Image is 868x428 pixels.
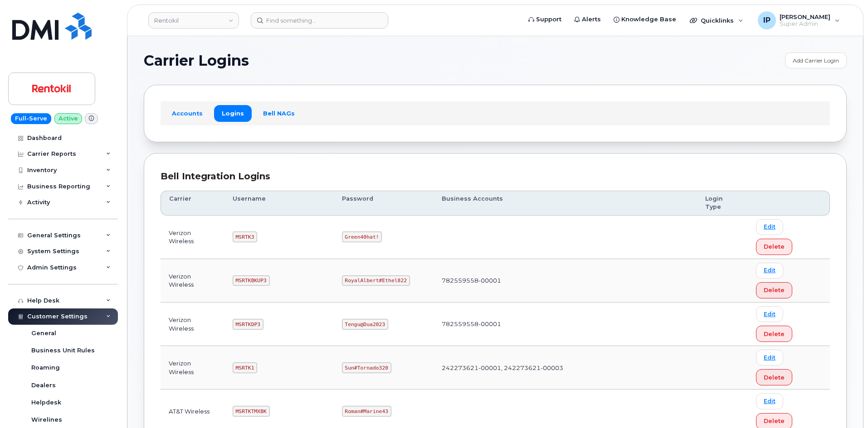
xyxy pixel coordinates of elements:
[161,303,224,346] td: Verizon Wireless
[233,231,257,242] code: MSRTK3
[342,319,388,330] code: Tengu@Dua2023
[144,54,249,67] span: Carrier Logins
[764,286,785,294] span: Delete
[161,170,830,183] div: Bell Integration Logins
[764,330,785,338] span: Delete
[434,259,697,303] td: 782559558-00001
[756,350,783,365] a: Edit
[756,263,783,279] a: Edit
[829,389,861,421] iframe: Messenger Launcher
[233,362,257,373] code: MSRTK1
[233,275,270,286] code: MSRTKBKUP3
[342,231,382,242] code: Green40hat!
[224,191,334,216] th: Username
[756,393,783,409] a: Edit
[785,53,847,68] a: Add Carrier Login
[233,406,270,417] code: MSRTKTMXBK
[434,303,697,346] td: 782559558-00001
[161,216,224,259] td: Verizon Wireless
[764,242,785,251] span: Delete
[756,282,792,298] button: Delete
[214,105,252,121] a: Logins
[161,191,224,216] th: Carrier
[756,369,792,385] button: Delete
[342,362,391,373] code: Sun#Tornado320
[756,219,783,235] a: Edit
[161,346,224,390] td: Verizon Wireless
[697,191,748,216] th: Login Type
[342,406,391,417] code: Roman#Marine43
[764,417,785,425] span: Delete
[756,239,792,255] button: Delete
[342,275,410,286] code: RoyalAlbert#Ethel822
[434,346,697,390] td: 242273621-00001, 242273621-00003
[255,105,302,121] a: Bell NAGs
[764,373,785,382] span: Delete
[434,191,697,216] th: Business Accounts
[161,259,224,303] td: Verizon Wireless
[334,191,434,216] th: Password
[164,105,210,121] a: Accounts
[756,326,792,342] button: Delete
[756,306,783,322] a: Edit
[233,319,263,330] code: MSRTKDP3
